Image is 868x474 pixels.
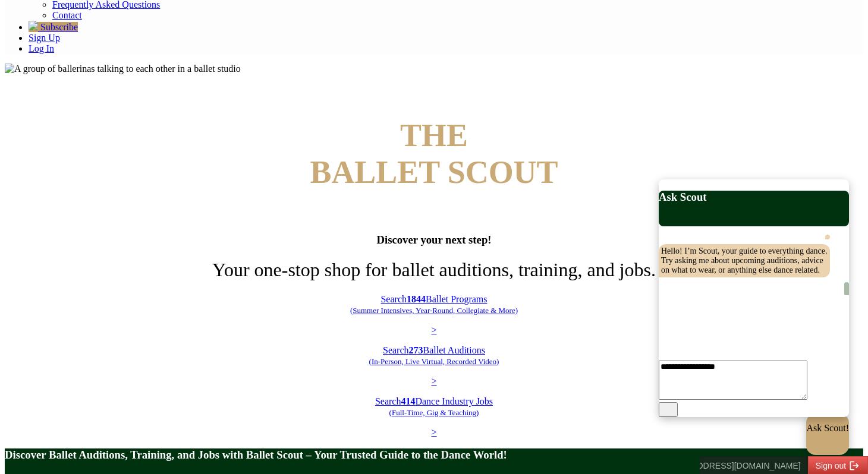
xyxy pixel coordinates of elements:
[806,423,849,434] p: Ask Scout!
[401,396,415,406] b: 414
[5,396,863,418] p: Search Dance Industry Jobs
[5,345,863,387] a: Search273Ballet Auditions(In-Person, Live Virtual, Recorded Video) >
[29,33,60,43] a: Sign Up
[5,345,863,366] p: Search Ballet Auditions
[29,21,38,30] img: gem.svg
[431,325,436,335] span: >
[5,294,863,315] p: Search Ballet Programs
[400,118,468,153] span: THE
[431,376,436,386] span: >
[5,64,241,74] img: A group of ballerinas talking to each other in a ballet studio
[5,259,863,281] h1: Your one-stop shop for ballet auditions, training, and jobs.
[659,191,849,204] h3: Ask Scout
[431,427,436,437] span: >
[5,294,863,336] a: Search1844Ballet Programs(Summer Intensives, Year-Round, Collegiate & More)>
[52,10,82,20] a: Contact
[5,396,863,438] a: Search414Dance Industry Jobs(Full-Time, Gig & Teaching) >
[350,306,518,315] span: (Summer Intensives, Year-Round, Collegiate & More)
[409,345,423,355] b: 273
[29,43,54,53] a: Log In
[116,5,146,14] span: Sign out
[369,357,499,366] span: (In-Person, Live Virtual, Recorded Video)
[29,22,78,32] a: Subscribe
[5,117,863,191] h4: BALLET SCOUT
[5,448,863,462] h3: Discover Ballet Auditions, Training, and Jobs with Ballet Scout – Your Trusted Guide to the Dance...
[40,22,78,32] span: Subscribe
[389,408,479,417] span: (Full-Time, Gig & Teaching)
[407,294,426,304] b: 1844
[5,233,863,247] h3: Discover your next step!
[661,247,828,274] span: Hello! I’m Scout, your guide to everything dance. Try asking me about upcoming auditions, advice ...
